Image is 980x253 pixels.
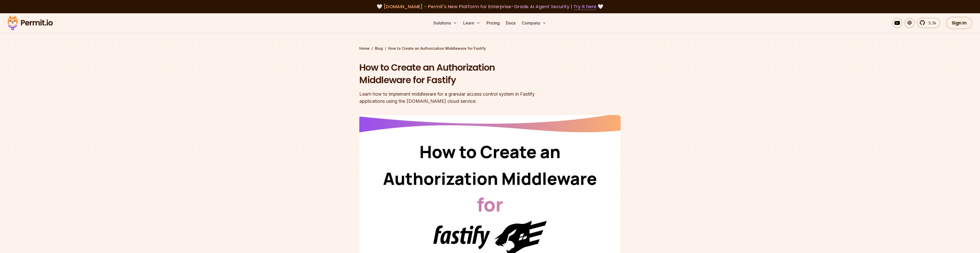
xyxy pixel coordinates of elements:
a: Home [359,46,370,51]
a: Sign In [946,17,972,29]
div: 🤍 🤍 [12,3,968,10]
span: 5.3k [925,20,936,26]
button: Company [520,18,548,28]
h1: How to Create an Authorization Middleware for Fastify [359,61,555,86]
button: Learn [461,18,482,28]
button: Solutions [431,18,459,28]
a: 5.3k [917,18,940,28]
a: Pricing [484,18,502,28]
span: [DOMAIN_NAME] - Permit's New Platform for Enterprise-Grade AI Agent Security | [384,3,596,10]
a: Docs [504,18,518,28]
img: Permit logo [5,14,55,32]
div: / / [359,46,621,51]
a: Blog [375,46,383,51]
div: Learn how to implement middleware for a granular access control system in Fastify applications us... [359,91,555,105]
a: Try it here [573,3,596,10]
